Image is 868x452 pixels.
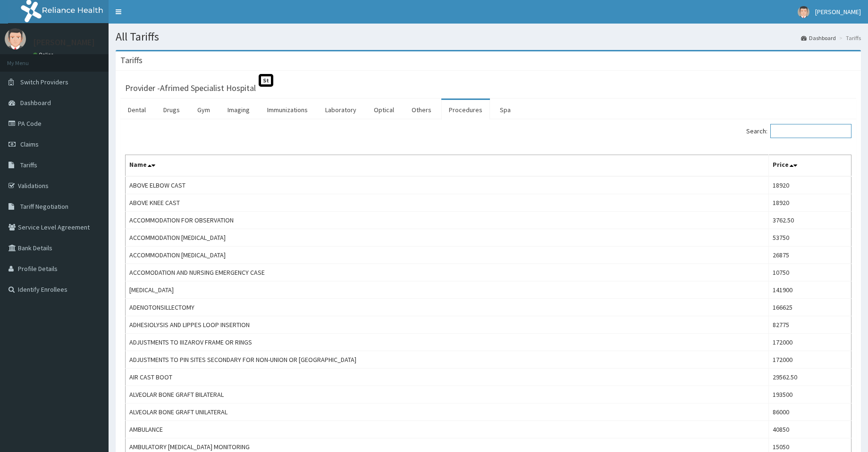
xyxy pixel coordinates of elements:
a: Laboratory [318,100,364,120]
td: ACCOMMODATION [MEDICAL_DATA] [126,229,769,247]
td: ACCOMODATION AND NURSING EMERGENCY CASE [126,264,769,281]
span: St [259,74,273,87]
a: Online [33,51,56,58]
a: Immunizations [260,100,315,120]
td: ALVEOLAR BONE GRAFT UNILATERAL [126,403,769,421]
img: User Image [798,6,809,18]
td: 172000 [769,334,851,351]
th: Name [126,155,769,177]
td: 40850 [769,421,851,438]
a: Imaging [220,100,257,120]
th: Price [769,155,851,177]
a: Optical [366,100,402,120]
h3: Tariffs [120,56,143,65]
span: Tariff Negotiation [20,202,68,211]
td: ADJUSTMENTS TO IIIZAROV FRAME OR RINGS [126,334,769,351]
td: ADENOTONSILLECTOMY [126,299,769,316]
td: ABOVE KNEE CAST [126,194,769,212]
td: 18920 [769,194,851,212]
a: Gym [190,100,218,120]
span: Claims [20,140,39,148]
a: Procedures [441,100,490,120]
td: ACCOMMODATION FOR OBSERVATION [126,212,769,229]
td: 18920 [769,176,851,194]
h1: All Tariffs [116,31,861,43]
td: ALVEOLAR BONE GRAFT BILATERAL [126,386,769,403]
a: Others [404,100,439,120]
span: [PERSON_NAME] [815,8,861,16]
a: Dashboard [801,34,836,42]
td: 86000 [769,403,851,421]
td: 82775 [769,316,851,334]
a: Spa [492,100,518,120]
li: Tariffs [837,34,861,42]
img: User Image [5,28,26,49]
td: AMBULANCE [126,421,769,438]
td: [MEDICAL_DATA] [126,281,769,299]
input: Search: [770,124,851,138]
td: ADJUSTMENTS TO PIN SITES SECONDARY FOR NON-UNION OR [GEOGRAPHIC_DATA] [126,351,769,369]
span: Dashboard [20,99,51,107]
td: 26875 [769,247,851,264]
td: 172000 [769,351,851,369]
td: ACCOMMODATION [MEDICAL_DATA] [126,247,769,264]
td: 166625 [769,299,851,316]
a: Drugs [156,100,187,120]
td: ADHESIOLYSIS AND LIPPES LOOP INSERTION [126,316,769,334]
td: ABOVE ELBOW CAST [126,176,769,194]
td: 193500 [769,386,851,403]
td: AIR CAST BOOT [126,369,769,386]
span: Tariffs [20,161,37,169]
td: 29562.50 [769,369,851,386]
h3: Provider - Afrimed Specialist Hospital [125,84,256,92]
a: Dental [120,100,153,120]
td: 3762.50 [769,212,851,229]
td: 10750 [769,264,851,281]
p: [PERSON_NAME] [33,38,95,47]
label: Search: [746,124,851,138]
td: 141900 [769,281,851,299]
span: Switch Providers [20,78,68,86]
td: 53750 [769,229,851,247]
